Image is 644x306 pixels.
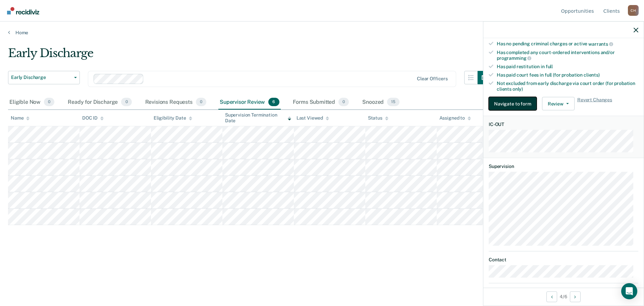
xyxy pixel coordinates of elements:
[66,95,133,110] div: Ready for Discharge
[387,98,399,106] span: 15
[11,115,30,121] div: Name
[417,76,448,82] div: Clear officers
[577,97,612,111] span: Revert Changes
[628,5,639,16] button: Profile dropdown button
[497,41,638,47] div: Has no pending criminal charges or active
[361,95,401,110] div: Snoozed
[489,164,638,169] dt: Supervision
[489,97,539,111] a: Navigate to form link
[439,115,471,121] div: Assigned to
[497,55,531,61] span: programming
[497,80,638,92] div: Not excluded from early discharge via court order (for probation clients
[497,49,638,61] div: Has completed any court-ordered interventions and/or
[483,288,644,305] div: 4 / 6
[121,98,131,106] span: 0
[82,115,104,121] div: DOC ID
[291,95,351,110] div: Forms Submitted
[584,72,600,77] span: clients)
[297,115,329,121] div: Last Viewed
[196,98,206,106] span: 0
[8,30,636,36] a: Home
[489,257,638,262] dt: Contact
[268,98,279,106] span: 6
[489,122,638,127] dt: IC-OUT
[588,41,613,46] span: warrants
[570,291,581,302] button: Next Opportunity
[8,46,491,65] div: Early Discharge
[497,72,638,78] div: Has paid court fees in full (for probation
[8,95,56,110] div: Eligible Now
[144,95,208,110] div: Revisions Requests
[7,7,39,14] img: Recidiviz
[497,64,638,70] div: Has paid restitution in
[546,64,553,69] span: full
[628,5,639,16] div: C H
[489,97,537,111] button: Navigate to form
[338,98,349,106] span: 0
[368,115,388,121] div: Status
[218,95,281,110] div: Supervisor Review
[513,86,523,91] span: only)
[621,283,637,299] div: Open Intercom Messenger
[154,115,192,121] div: Eligibility Date
[546,291,557,302] button: Previous Opportunity
[225,112,291,124] div: Supervision Termination Date
[44,98,54,106] span: 0
[11,75,71,80] span: Early Discharge
[542,97,575,111] button: Review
